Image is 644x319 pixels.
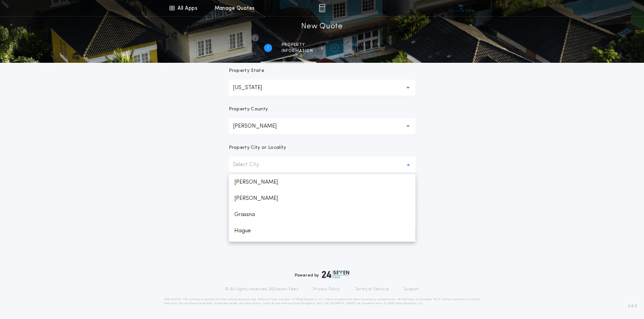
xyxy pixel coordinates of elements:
[229,190,415,207] p: [PERSON_NAME]
[323,302,356,305] a: [URL][DOMAIN_NAME]
[355,287,389,292] a: Terms of Service
[229,174,415,190] p: [PERSON_NAME]
[448,5,474,11] img: vs-icon
[295,270,350,278] div: Powered by
[322,270,350,278] img: logo
[229,174,415,242] ul: Select City
[233,161,270,169] p: Select City
[282,48,313,54] span: information
[229,144,286,151] p: Property City or Locality
[229,106,268,113] p: Property County
[229,118,415,134] button: [PERSON_NAME]
[233,122,287,130] p: [PERSON_NAME]
[229,157,415,173] button: Select City
[267,45,269,51] h2: 1
[348,42,380,48] span: Transaction
[233,84,273,92] p: [US_STATE]
[319,4,325,12] img: img
[229,68,264,74] p: Property State
[313,287,340,292] a: Privacy Policy
[301,21,342,32] h1: New Quote
[628,303,637,309] span: 3.8.0
[229,223,415,239] p: Hague
[348,48,380,54] span: details
[229,239,415,255] p: [PERSON_NAME]
[229,80,415,96] button: [US_STATE]
[404,287,419,292] a: Support
[164,297,480,305] p: DISCLAIMER: This estimate is provided for informational purposes only. 24|Seven Fees, a product o...
[333,45,336,51] h2: 2
[229,207,415,223] p: Grassna
[225,287,298,292] p: © All rights reserved. 24|Seven Fees
[282,42,313,48] span: Property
